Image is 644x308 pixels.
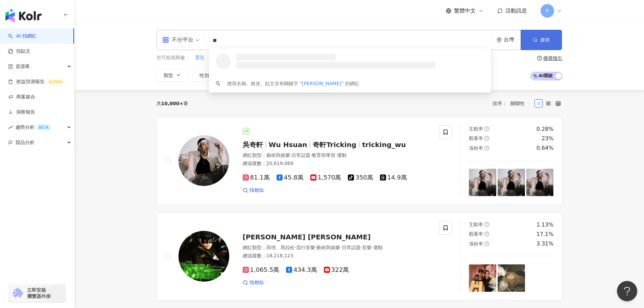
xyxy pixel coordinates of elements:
[8,48,30,55] a: 找貼文
[312,152,335,158] span: 教育與學習
[526,169,554,196] img: post-image
[510,98,531,109] span: 關聯性
[286,266,317,274] span: 434.3萬
[164,73,173,78] span: 類型
[8,109,35,116] a: 洞察報告
[192,68,224,82] button: 性別
[16,135,34,150] span: 競品分析
[546,7,548,15] span: P
[340,245,341,250] span: ·
[5,9,42,22] img: logo
[348,174,373,181] span: 350萬
[310,174,341,181] span: 1,570萬
[162,34,193,45] div: 不分平台
[536,221,554,229] div: 1.13%
[469,264,496,292] img: post-image
[540,37,550,43] span: 搜尋
[493,98,534,109] div: 排序：
[227,80,360,87] div: 搜尋名稱、敘述、貼文含有關鍵字 “ ” 的網紅
[8,78,65,85] a: 效益預測報告ALPHA
[243,279,264,286] a: 找相似
[157,101,188,106] div: 共 筆
[243,244,431,251] div: 網紅類型 ：
[484,146,489,150] span: question-circle
[324,266,349,274] span: 322萬
[373,245,383,250] span: 運動
[361,245,362,250] span: ·
[178,135,229,186] img: KOL Avatar
[362,245,372,250] span: 音樂
[484,126,489,131] span: question-circle
[11,288,24,299] img: chrome extension
[8,94,35,100] a: 商案媒合
[537,56,542,61] span: question-circle
[617,281,637,301] iframe: Help Scout Beacon - Open
[362,141,406,149] span: tricking_wu
[269,141,307,149] span: Wu Hsuan
[8,33,37,40] a: searchAI 找網紅
[498,264,525,292] img: post-image
[313,141,356,149] span: 奇軒Tricking
[536,144,554,152] div: 0.64%
[8,125,13,130] span: rise
[498,169,525,196] img: post-image
[484,232,489,236] span: question-circle
[302,81,341,86] span: [PERSON_NAME]
[243,174,270,181] span: 81.1萬
[310,152,312,158] span: ·
[195,54,205,62] button: 育兒
[542,135,554,142] div: 23%
[290,152,291,158] span: ·
[536,125,554,133] div: 0.28%
[291,152,310,158] span: 日常話題
[157,213,562,300] a: KOL Avatar[PERSON_NAME] [PERSON_NAME]網紅類型：田徑、馬拉松·流行音樂·藝術與娛樂·日常話題·音樂·運動總追蹤數：18,218,1231,065.5萬434....
[454,7,476,15] span: 繁體中文
[277,174,304,181] span: 45.8萬
[157,54,190,61] span: 您可能感興趣：
[243,141,263,149] span: 吳奇軒
[526,264,554,292] img: post-image
[316,245,340,250] span: 藝術與娛樂
[161,101,184,106] span: 10,000+
[543,55,562,61] div: 搜尋指引
[521,30,562,50] button: 搜尋
[469,222,483,227] span: 互動率
[243,187,264,194] a: 找相似
[469,126,483,132] span: 互動率
[195,54,205,61] span: 育兒
[469,136,483,141] span: 觀看率
[497,38,502,43] span: environment
[536,231,554,238] div: 17.1%
[243,160,431,167] div: 總追蹤數 ： 20,619,069
[469,169,496,196] img: post-image
[162,37,169,43] span: appstore
[9,284,66,302] a: chrome extension立即安裝 瀏覽器外掛
[36,124,51,131] div: BETA
[342,245,361,250] span: 日常話題
[157,117,562,205] a: KOL Avatar吳奇軒Wu Hsuan奇軒Trickingtricking_wu網紅類型：藝術與娛樂·日常話題·教育與學習·運動總追蹤數：20,619,06981.1萬45.8萬1,570萬...
[380,174,407,181] span: 14.9萬
[243,266,280,274] span: 1,065.5萬
[484,222,489,227] span: question-circle
[484,136,489,141] span: question-circle
[249,279,264,286] span: 找相似
[243,152,431,159] div: 網紅類型 ：
[16,59,30,74] span: 資源庫
[469,145,483,151] span: 漲粉率
[484,241,489,246] span: question-circle
[536,240,554,247] div: 3.31%
[315,245,316,250] span: ·
[335,152,337,158] span: ·
[199,73,209,78] span: 性別
[16,120,51,135] span: 趨勢分析
[266,152,290,158] span: 藝術與娛樂
[178,231,229,282] img: KOL Avatar
[216,81,220,86] span: search
[505,7,527,14] span: 活動訊息
[469,241,483,246] span: 漲粉率
[157,68,188,82] button: 類型
[243,253,431,259] div: 總追蹤數 ： 18,218,123
[249,187,264,194] span: 找相似
[469,231,483,237] span: 觀看率
[372,245,373,250] span: ·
